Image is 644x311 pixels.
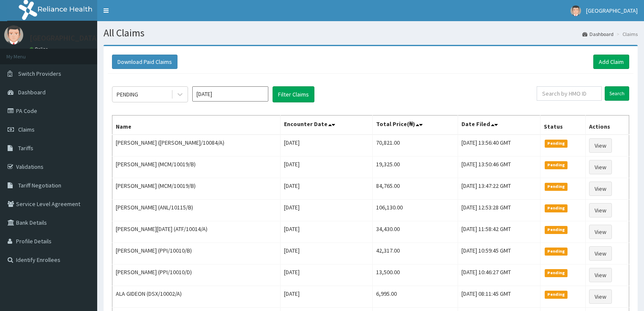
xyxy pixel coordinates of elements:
div: PENDING [117,90,138,99]
span: Pending [545,183,568,190]
a: View [589,138,612,153]
td: [DATE] 10:46:27 GMT [458,264,540,286]
span: Pending [545,140,568,147]
a: View [589,160,612,174]
a: Dashboard [582,30,614,38]
td: [PERSON_NAME] ([PERSON_NAME]/10084/A) [112,135,281,157]
a: View [589,268,612,282]
td: [DATE] 08:11:45 GMT [458,286,540,308]
a: Online [30,46,50,52]
th: Date Filed [458,116,540,135]
td: [DATE] [281,286,373,308]
a: View [589,225,612,239]
td: [DATE] 13:50:46 GMT [458,157,540,178]
a: View [589,246,612,261]
td: 34,430.00 [373,221,458,243]
h1: All Claims [104,28,638,39]
td: 19,325.00 [373,157,458,178]
td: [DATE] 13:47:22 GMT [458,178,540,200]
td: [DATE] 12:53:28 GMT [458,200,540,221]
td: [DATE] [281,135,373,157]
input: Search [605,86,629,101]
span: Claims [18,126,35,133]
td: [PERSON_NAME] (PPI/10010/B) [112,243,281,264]
td: [DATE] 13:56:40 GMT [458,135,540,157]
td: 13,500.00 [373,264,458,286]
input: Select Month and Year [192,86,268,102]
td: 84,765.00 [373,178,458,200]
a: View [589,289,612,304]
th: Status [540,116,585,135]
a: View [589,203,612,217]
td: [DATE] 11:58:42 GMT [458,221,540,243]
span: Tariffs [18,144,33,152]
img: User Image [570,6,581,16]
td: ALA GIDEON (DSX/10002/A) [112,286,281,308]
span: Pending [545,204,568,212]
td: 106,130.00 [373,200,458,221]
td: [PERSON_NAME] (MCM/10019/B) [112,157,281,178]
p: [GEOGRAPHIC_DATA] [30,34,99,42]
th: Total Price(₦) [373,116,458,135]
span: Pending [545,248,568,255]
span: Switch Providers [18,70,61,77]
td: [DATE] [281,221,373,243]
td: [DATE] [281,157,373,178]
td: [DATE] [281,264,373,286]
button: Download Paid Claims [112,55,177,69]
a: Add Claim [593,55,629,69]
td: [PERSON_NAME][DATE] (ATF/10014/A) [112,221,281,243]
span: [GEOGRAPHIC_DATA] [586,7,638,14]
span: Pending [545,291,568,298]
img: User Image [4,25,23,44]
button: Filter Claims [273,86,314,102]
span: Pending [545,226,568,234]
td: [PERSON_NAME] (PPI/10010/D) [112,264,281,286]
td: [PERSON_NAME] (MCM/10019/B) [112,178,281,200]
td: [DATE] [281,200,373,221]
th: Encounter Date [281,116,373,135]
td: [PERSON_NAME] (ANL/10115/B) [112,200,281,221]
li: Claims [614,30,638,38]
span: Pending [545,161,568,169]
th: Actions [585,116,629,135]
td: [DATE] [281,178,373,200]
td: 42,317.00 [373,243,458,264]
span: Dashboard [18,88,46,96]
td: 70,821.00 [373,135,458,157]
td: 6,995.00 [373,286,458,308]
span: Pending [545,269,568,277]
input: Search by HMO ID [537,86,602,101]
td: [DATE] 10:59:45 GMT [458,243,540,264]
span: Tariff Negotiation [18,182,61,189]
a: View [589,182,612,196]
th: Name [112,116,281,135]
td: [DATE] [281,243,373,264]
